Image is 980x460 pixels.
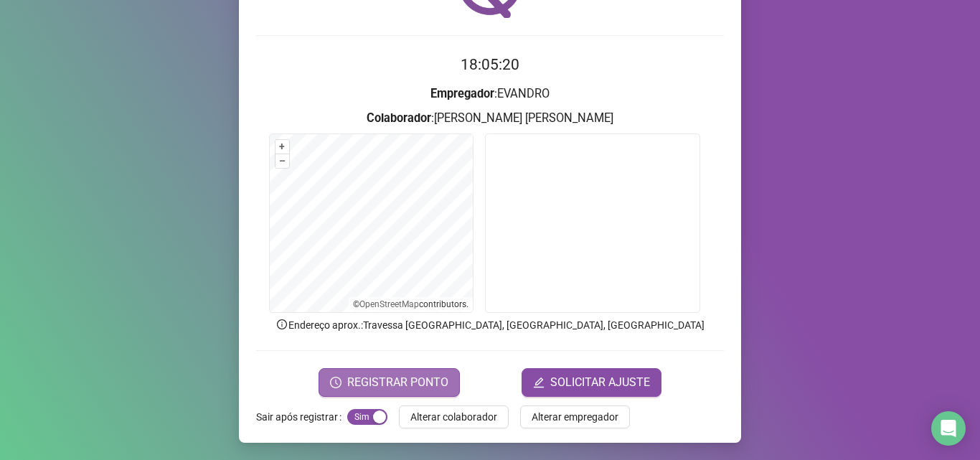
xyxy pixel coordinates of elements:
[520,405,630,428] button: Alterar empregador
[347,374,448,391] span: REGISTRAR PONTO
[461,56,519,73] time: 18:05:20
[430,87,494,100] strong: Empregador
[410,409,497,425] span: Alterar colaborador
[367,111,431,125] strong: Colaborador
[256,317,724,333] p: Endereço aprox. : Travessa [GEOGRAPHIC_DATA], [GEOGRAPHIC_DATA], [GEOGRAPHIC_DATA]
[522,368,661,397] button: editSOLICITAR AJUSTE
[330,377,341,388] span: clock-circle
[275,154,289,168] button: –
[256,405,347,428] label: Sair após registrar
[256,85,724,103] h3: : EVANDRO
[533,377,545,388] span: edit
[256,109,724,128] h3: : [PERSON_NAME] [PERSON_NAME]
[353,299,468,309] li: © contributors.
[399,405,509,428] button: Alterar colaborador
[550,374,650,391] span: SOLICITAR AJUSTE
[275,140,289,154] button: +
[532,409,618,425] span: Alterar empregador
[931,411,966,446] div: Open Intercom Messenger
[319,368,460,397] button: REGISTRAR PONTO
[275,318,288,331] span: info-circle
[359,299,419,309] a: OpenStreetMap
